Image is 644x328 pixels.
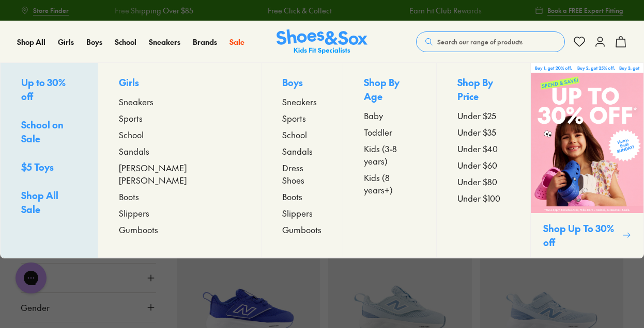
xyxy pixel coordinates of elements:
a: Under $25 [457,109,509,122]
a: Sandals [119,145,240,157]
button: Search our range of products [416,31,565,52]
span: $5 Toys [21,160,54,173]
a: Sale [229,37,244,47]
span: Slippers [119,207,149,219]
a: Sneakers [282,95,322,108]
a: Girls [58,37,74,47]
span: Boots [282,190,302,203]
span: Store Finder [33,6,69,15]
span: Slippers [282,207,313,219]
a: Slippers [119,207,240,219]
a: Under $80 [457,175,509,188]
button: Age [21,264,156,292]
span: Baby [364,109,383,122]
a: Slippers [282,207,322,219]
span: Under $35 [457,126,496,138]
a: Sports [119,112,240,124]
a: Dress Shoes [282,161,322,186]
span: Under $80 [457,175,497,188]
a: Baby [364,109,416,122]
a: Under $35 [457,126,509,138]
button: Gender [21,293,156,322]
a: Shop Up To 30% off [530,63,643,258]
span: School [282,128,307,141]
a: Gumboots [119,223,240,236]
span: Sports [119,112,143,124]
span: Under $25 [457,109,496,122]
a: Kids (8 years+) [364,171,416,196]
p: Shop Up To 30% off [543,221,618,249]
a: Free Click & Collect [255,5,319,16]
a: Sneakers [119,95,240,108]
span: School on Sale [21,118,64,145]
span: Sneakers [119,95,154,108]
span: Gender [21,301,50,314]
span: Up to 30% off [21,76,66,103]
span: Under $100 [457,192,500,204]
a: Shoes & Sox [277,29,367,55]
a: Under $40 [457,142,509,155]
span: Boots [119,190,139,203]
a: Sandals [282,145,322,157]
span: Toddler [364,126,392,138]
span: Shop All Sale [21,189,58,216]
p: Girls [119,75,240,91]
span: Sneakers [282,95,317,108]
a: Shop All Sale [21,188,77,218]
a: School [115,37,136,47]
a: School [282,128,322,141]
a: Under $100 [457,192,509,204]
a: Book a FREE Expert Fitting [535,1,623,20]
a: Up to 30% off [21,75,77,105]
p: Shop By Age [364,75,416,105]
span: Under $40 [457,142,498,155]
a: Brands [193,37,217,47]
p: Shop By Price [457,75,509,105]
a: Toddler [364,126,416,138]
p: Boys [282,75,322,91]
span: Search our range of products [437,37,523,46]
a: [PERSON_NAME] [PERSON_NAME] [119,161,240,186]
span: Sports [282,112,306,124]
a: $5 Toys [21,160,77,176]
a: School on Sale [21,118,77,147]
span: Book a FREE Expert Fitting [547,6,623,15]
a: School [119,128,240,141]
span: Sandals [119,145,149,157]
a: Free Shipping Over $85 [102,5,180,16]
a: Earn Fit Club Rewards [396,5,469,16]
a: Sports [282,112,322,124]
span: School [119,128,144,141]
span: Sandals [282,145,313,157]
a: Sneakers [149,37,180,47]
img: SNS_WEBASSETS_CollectionHero_1280x1600_3_3cc3cab1-0476-4628-9278-87f58d7d6f8a.png [531,63,643,213]
a: Boots [282,190,322,203]
a: Under $60 [457,159,509,171]
a: Kids (3-8 years) [364,142,416,167]
span: Gumboots [119,223,158,236]
a: Boots [119,190,240,203]
img: SNS_Logo_Responsive.svg [277,29,367,55]
a: Gumboots [282,223,322,236]
a: Store Finder [21,1,69,20]
a: Shop All [17,37,45,47]
span: Under $60 [457,159,497,171]
a: Boys [86,37,102,47]
iframe: Gorgias live chat messenger [10,259,52,297]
